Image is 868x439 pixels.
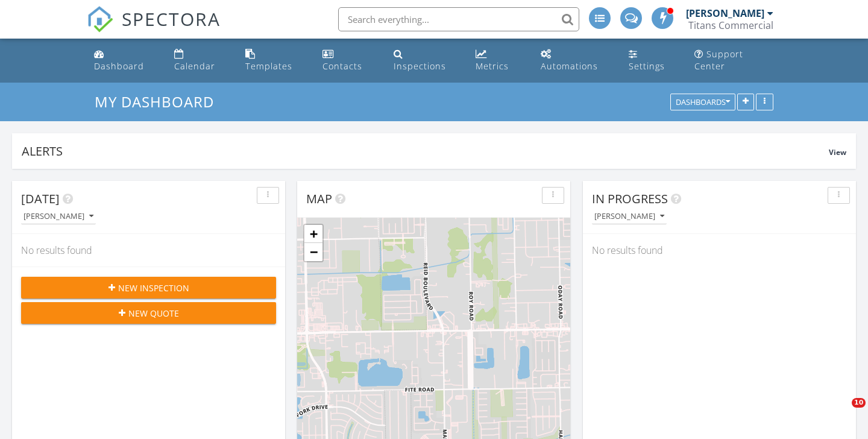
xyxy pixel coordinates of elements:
[827,398,856,427] iframe: Intercom live chat
[829,147,846,157] span: View
[95,92,224,112] a: My Dashboard
[128,307,179,320] span: New Quote
[89,43,160,78] a: Dashboard
[583,234,856,267] div: No results found
[24,212,93,221] div: [PERSON_NAME]
[541,60,598,72] div: Automations
[694,48,743,72] div: Support Center
[21,277,276,298] button: New Inspection
[594,212,664,221] div: [PERSON_NAME]
[304,243,322,261] a: Zoom out
[624,43,680,78] a: Settings
[304,225,322,243] a: Zoom in
[94,60,144,72] div: Dashboard
[174,60,215,72] div: Calendar
[87,16,221,42] a: SPECTORA
[21,191,60,207] span: [DATE]
[87,6,113,33] img: The Best Home Inspection Software - Spectora
[536,43,614,78] a: Automations (Advanced)
[21,302,276,324] button: New Quote
[676,98,730,107] div: Dashboards
[852,398,866,408] span: 10
[245,60,292,72] div: Templates
[122,6,221,31] span: SPECTORA
[394,60,446,72] div: Inspections
[471,43,526,78] a: Metrics
[592,209,667,225] button: [PERSON_NAME]
[118,282,189,294] span: New Inspection
[686,7,764,19] div: [PERSON_NAME]
[592,191,668,207] span: In Progress
[690,43,779,78] a: Support Center
[670,94,735,111] button: Dashboards
[338,7,579,31] input: Search everything...
[688,19,773,31] div: Titans Commercial
[22,143,829,159] div: Alerts
[629,60,665,72] div: Settings
[322,60,362,72] div: Contacts
[241,43,308,78] a: Templates
[306,191,332,207] span: Map
[476,60,509,72] div: Metrics
[12,234,285,267] div: No results found
[389,43,461,78] a: Inspections
[21,209,96,225] button: [PERSON_NAME]
[169,43,231,78] a: Calendar
[318,43,380,78] a: Contacts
